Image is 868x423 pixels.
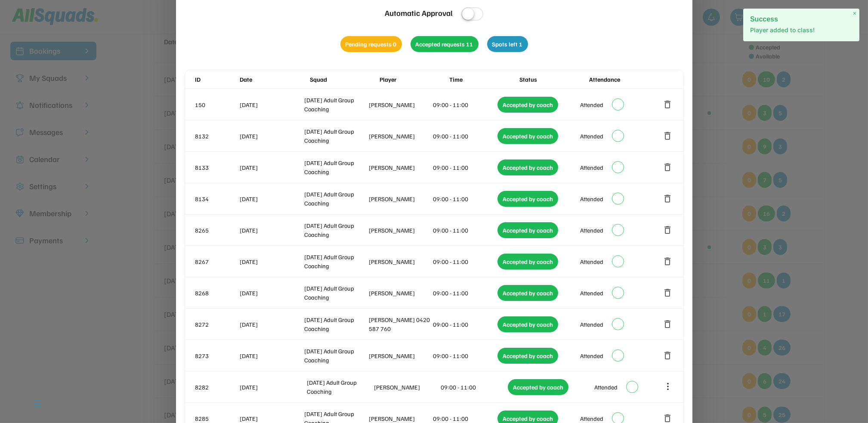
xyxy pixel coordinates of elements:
div: Attended [580,288,603,297]
div: Player [380,75,448,84]
div: 8273 [195,351,238,360]
div: Accepted requests 11 [411,36,479,52]
div: Squad [310,75,378,84]
div: 8132 [195,132,238,141]
button: delete [663,193,673,204]
div: 09:00 - 11:00 [433,414,496,423]
div: ID [195,75,238,84]
div: [DATE] Adult Group Coaching [304,346,367,365]
div: [DATE] Adult Group Coaching [304,284,367,302]
div: 8265 [195,226,238,235]
div: 8133 [195,163,238,172]
span: × [853,10,856,17]
div: [DATE] Adult Group Coaching [304,158,367,176]
div: 8267 [195,257,238,266]
p: Player added to class! [750,26,853,34]
div: 09:00 - 11:00 [433,226,496,235]
div: 8285 [195,414,238,423]
div: 09:00 - 11:00 [441,383,507,392]
div: [DATE] Adult Group Coaching [304,127,367,145]
div: [PERSON_NAME] [369,132,432,141]
div: [DATE] [240,100,303,109]
div: Accepted by coach [497,316,558,332]
div: Attended [580,132,603,141]
div: Attended [580,414,603,423]
div: [PERSON_NAME] [369,100,432,109]
div: [PERSON_NAME] [369,257,432,266]
div: Date [240,75,308,84]
div: 09:00 - 11:00 [433,194,496,203]
button: delete [663,350,673,361]
h2: Success [750,15,853,23]
div: [DATE] Adult Group Coaching [307,378,372,396]
div: Accepted by coach [497,159,558,175]
div: [PERSON_NAME] [369,414,432,423]
div: Accepted by coach [497,222,558,238]
div: [PERSON_NAME] [369,194,432,203]
div: 8134 [195,194,238,203]
div: Attended [594,383,618,392]
div: 09:00 - 11:00 [433,257,496,266]
button: delete [663,162,673,172]
div: Accepted by coach [497,285,558,301]
div: [DATE] [240,320,303,329]
div: [DATE] [240,383,306,392]
div: 8282 [195,383,238,392]
div: [PERSON_NAME] [369,288,432,297]
div: [DATE] [240,257,303,266]
div: Time [449,75,517,84]
div: Attended [580,320,603,329]
button: delete [663,131,673,141]
div: Accepted by coach [508,379,568,395]
div: [DATE] [240,226,303,235]
div: [DATE] [240,351,303,360]
button: delete [663,225,673,235]
div: Spots left 1 [487,36,528,52]
div: Accepted by coach [497,348,558,364]
div: [DATE] Adult Group Coaching [304,252,367,270]
div: 09:00 - 11:00 [433,320,496,329]
div: [DATE] Adult Group Coaching [304,190,367,208]
button: delete [663,288,673,298]
div: Attended [580,257,603,266]
div: [PERSON_NAME] [369,351,432,360]
div: Attended [580,194,603,203]
div: Attended [580,100,603,109]
div: 09:00 - 11:00 [433,288,496,297]
div: Accepted by coach [497,191,558,207]
div: Status [519,75,587,84]
div: [PERSON_NAME] [374,383,439,392]
div: Automatic Approval [385,7,453,19]
div: Accepted by coach [497,254,558,270]
div: [DATE] [240,194,303,203]
div: Attended [580,351,603,360]
div: [DATE] [240,132,303,141]
div: Attended [580,226,603,235]
div: [DATE] [240,163,303,172]
div: 09:00 - 11:00 [433,163,496,172]
div: [DATE] [240,414,303,423]
div: Accepted by coach [497,128,558,144]
button: delete [663,319,673,329]
div: 09:00 - 11:00 [433,132,496,141]
div: Attendance [589,75,657,84]
button: delete [663,99,673,110]
div: Pending requests 0 [340,36,402,52]
div: [DATE] Adult Group Coaching [304,95,367,113]
div: 09:00 - 11:00 [433,100,496,109]
div: [DATE] Adult Group Coaching [304,315,367,333]
div: [PERSON_NAME] [369,226,432,235]
div: [PERSON_NAME] [369,163,432,172]
div: [DATE] Adult Group Coaching [304,221,367,239]
div: Attended [580,163,603,172]
div: 8268 [195,288,238,297]
button: delete [663,256,673,267]
div: 09:00 - 11:00 [433,351,496,360]
div: 8272 [195,320,238,329]
div: [PERSON_NAME] 0420 587 760 [369,315,432,333]
div: 150 [195,100,238,109]
div: [DATE] [240,288,303,297]
div: Accepted by coach [497,97,558,113]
